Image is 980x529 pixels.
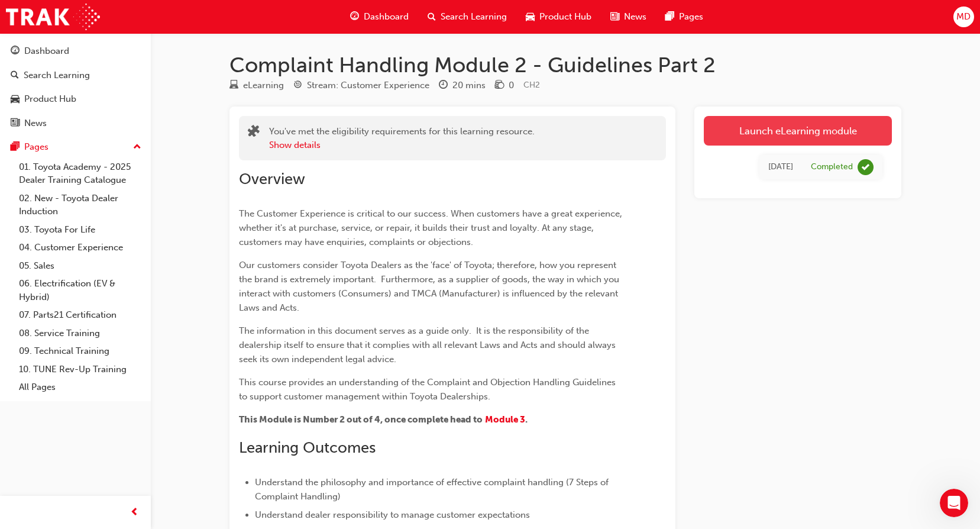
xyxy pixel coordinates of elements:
[239,377,618,402] span: This course provides an understanding of the Complaint and Objection Handling Guidelines to suppo...
[14,257,146,275] a: 05. Sales
[5,136,146,158] button: Pages
[11,46,20,57] span: guage-icon
[293,80,302,91] span: target-icon
[24,140,48,154] div: Pages
[130,505,139,520] span: prev-icon
[439,80,448,91] span: clock-icon
[14,238,146,257] a: 04. Customer Experience
[229,80,238,91] span: learningResourceType_ELEARNING-icon
[239,170,305,188] span: Overview
[495,78,514,93] div: Price
[624,10,646,24] span: News
[452,79,486,92] div: 20 mins
[239,260,622,313] span: Our customers consider Toyota Dealers as the 'face' of Toyota; therefore, how you represent the b...
[14,189,146,221] a: 02. New - Toyota Dealer Induction
[24,92,76,106] div: Product Hub
[679,10,703,24] span: Pages
[516,5,601,29] a: car-iconProduct Hub
[656,5,713,29] a: pages-iconPages
[269,125,535,151] div: You've met the eligibility requirements for this learning resource.
[239,414,483,425] span: This Module is Number 2 out of 4, once complete head to
[307,79,429,92] div: Stream: Customer Experience
[248,126,260,140] span: puzzle-icon
[133,140,141,155] span: up-icon
[523,80,540,90] span: Learning resource code
[341,5,418,29] a: guage-iconDashboard
[5,88,146,110] a: Product Hub
[11,142,20,153] span: pages-icon
[539,10,591,24] span: Product Hub
[940,489,968,517] iframe: Intercom live chat
[255,477,611,502] span: Understand the philosophy and importance of effective complaint handling (7 Steps of Complaint Ha...
[495,80,504,91] span: money-icon
[509,79,514,92] div: 0
[239,325,618,365] span: The information in this document serves as a guide only. It is the responsibility of the dealersh...
[526,9,535,24] span: car-icon
[5,38,146,136] button: DashboardSearch LearningProduct HubNews
[811,162,853,173] div: Completed
[293,78,429,93] div: Stream
[239,208,625,247] span: The Customer Experience is critical to our success. When customers have a great experience, wheth...
[525,414,528,425] span: .
[255,509,530,520] span: Understand dealer responsibility to manage customer expectations
[956,10,971,24] span: MD
[11,70,19,81] span: search-icon
[24,117,47,130] div: News
[768,160,793,174] div: Tue Oct 03 2023 12:00:00 GMT+1000 (Australian Eastern Standard Time)
[11,94,20,105] span: car-icon
[485,414,525,425] a: Module 3
[5,40,146,62] a: Dashboard
[5,64,146,86] a: Search Learning
[665,9,674,24] span: pages-icon
[14,378,146,396] a: All Pages
[350,9,359,24] span: guage-icon
[5,112,146,134] a: News
[14,342,146,360] a: 09. Technical Training
[364,10,409,24] span: Dashboard
[14,324,146,343] a: 08. Service Training
[14,306,146,324] a: 07. Parts21 Certification
[610,9,619,24] span: news-icon
[239,438,376,457] span: Learning Outcomes
[6,4,100,30] img: Trak
[243,79,284,92] div: eLearning
[858,159,874,175] span: learningRecordVerb_COMPLETE-icon
[601,5,656,29] a: news-iconNews
[441,10,507,24] span: Search Learning
[14,275,146,306] a: 06. Electrification (EV & Hybrid)
[428,9,436,24] span: search-icon
[269,138,321,152] button: Show details
[24,69,90,82] div: Search Learning
[229,52,901,78] h1: Complaint Handling Module 2 - Guidelines Part 2
[229,78,284,93] div: Type
[953,7,974,27] button: MD
[704,116,892,146] a: Launch eLearning module
[14,158,146,189] a: 01. Toyota Academy - 2025 Dealer Training Catalogue
[439,78,486,93] div: Duration
[11,118,20,129] span: news-icon
[418,5,516,29] a: search-iconSearch Learning
[14,360,146,379] a: 10. TUNE Rev-Up Training
[24,44,69,58] div: Dashboard
[14,221,146,239] a: 03. Toyota For Life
